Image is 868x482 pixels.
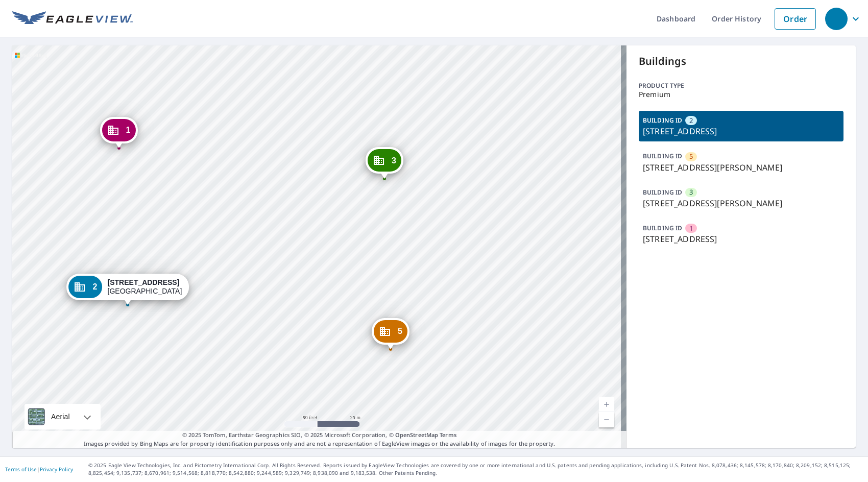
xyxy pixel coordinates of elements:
p: [STREET_ADDRESS][PERSON_NAME] [643,161,839,174]
p: [STREET_ADDRESS][PERSON_NAME] [643,197,839,209]
span: 5 [398,327,402,335]
span: 1 [126,126,131,134]
span: 5 [689,152,693,161]
a: Current Level 19, Zoom Out [599,412,614,427]
span: 2 [93,283,98,291]
a: Privacy Policy [40,466,73,473]
p: Images provided by Bing Maps are for property identification purposes only and are not a represen... [12,431,626,448]
p: BUILDING ID [643,116,682,125]
span: 3 [689,187,693,197]
div: [GEOGRAPHIC_DATA] [108,278,182,296]
a: OpenStreetMap [395,431,438,439]
p: BUILDING ID [643,188,682,197]
p: | [5,466,73,472]
strong: [STREET_ADDRESS] [108,278,180,286]
p: [STREET_ADDRESS] [643,233,839,245]
a: Current Level 19, Zoom In [599,397,614,412]
span: 2 [689,116,693,126]
div: Aerial [48,404,73,429]
span: 1 [689,224,693,233]
div: Dropped pin, building 2, Commercial property, 5068 N Palm Ave Fresno, CA 93704 [67,274,189,305]
a: Terms [440,431,456,439]
a: Order [775,8,816,30]
div: Aerial [25,404,101,429]
img: EV Logo [12,11,133,27]
span: 3 [392,157,396,164]
p: BUILDING ID [643,152,682,160]
div: Dropped pin, building 5, Commercial property, 714 W Shaw Ave Fresno, CA 93704 [372,318,409,350]
p: © 2025 Eagle View Technologies, Inc. and Pictometry International Corp. All Rights Reserved. Repo... [88,462,863,477]
div: Dropped pin, building 3, Commercial property, 724 W Shaw Ave Fresno, CA 93704 [366,147,403,179]
div: Dropped pin, building 1, Commercial property, 5068 N Palm Ave Fresno, CA 93704 [100,117,138,149]
p: Product type [639,81,843,90]
span: © 2025 TomTom, Earthstar Geographics SIO, © 2025 Microsoft Corporation, © [182,431,456,440]
p: Buildings [639,54,843,69]
p: BUILDING ID [643,224,682,232]
p: Premium [639,90,843,99]
p: [STREET_ADDRESS] [643,125,839,137]
a: Terms of Use [5,466,37,473]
